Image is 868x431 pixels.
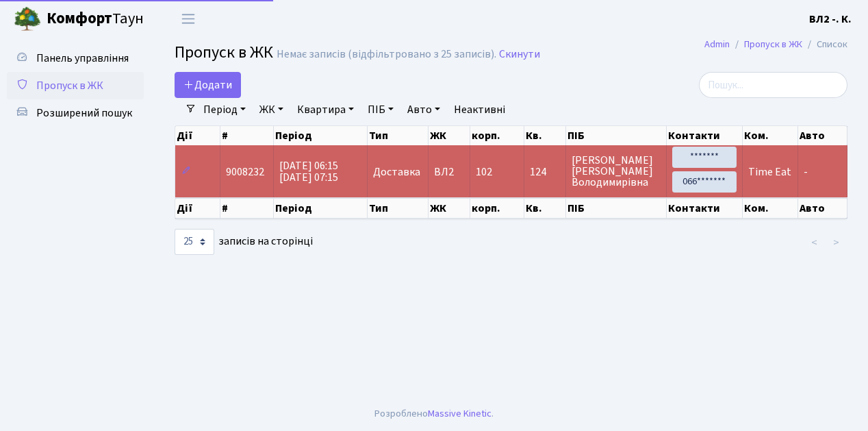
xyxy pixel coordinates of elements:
[175,40,273,64] span: Пропуск в ЖК
[434,167,464,177] span: ВЛ2
[47,8,112,29] b: Комфорт
[36,51,129,66] span: Панель управління
[220,198,274,219] th: #
[175,72,241,98] a: Додати
[448,98,511,121] a: Неактивні
[175,126,220,145] th: Дії
[368,126,428,145] th: Тип
[743,126,798,145] th: Ком.
[699,72,847,98] input: Пошук...
[566,198,667,219] th: ПІБ
[402,98,446,121] a: Авто
[47,8,144,31] span: Таун
[198,98,251,121] a: Період
[277,48,496,61] div: Немає записів (відфільтровано з 25 записів).
[744,37,802,51] a: Пропуск в ЖК
[279,158,338,185] span: [DATE] 06:15 [DATE] 07:15
[470,198,524,219] th: корп.
[274,126,368,145] th: Період
[175,229,313,255] label: записів на сторінці
[36,78,103,93] span: Пропуск в ЖК
[175,229,214,255] select: записів на сторінці
[566,126,667,145] th: ПІБ
[802,37,847,52] li: Список
[524,198,565,219] th: Кв.
[428,406,492,421] a: Massive Kinetic
[368,198,428,219] th: Тип
[429,126,470,145] th: ЖК
[292,98,359,121] a: Квартира
[572,155,661,188] span: [PERSON_NAME] [PERSON_NAME] Володимирівна
[7,99,144,127] a: Розширений пошук
[470,126,524,145] th: корп.
[374,406,494,421] div: Розроблено .
[704,37,730,51] a: Admin
[171,8,205,30] button: Переключити навігацію
[743,198,798,219] th: Ком.
[667,126,743,145] th: Контакти
[798,198,847,219] th: Авто
[798,126,847,145] th: Авто
[183,77,232,93] span: Додати
[476,164,492,180] span: 102
[220,126,274,145] th: #
[429,198,470,219] th: ЖК
[36,106,132,121] span: Розширений пошук
[254,98,289,121] a: ЖК
[373,167,420,177] span: Доставка
[809,12,852,27] b: ВЛ2 -. К.
[175,198,220,219] th: Дії
[7,45,144,72] a: Панель управління
[14,5,41,33] img: logo.png
[804,164,808,180] span: -
[274,198,368,219] th: Період
[684,30,868,59] nav: breadcrumb
[499,48,540,61] a: Скинути
[748,164,791,180] span: Time Eat
[226,164,264,180] span: 9008232
[809,11,852,27] a: ВЛ2 -. К.
[7,72,144,99] a: Пропуск в ЖК
[362,98,399,121] a: ПІБ
[667,198,743,219] th: Контакти
[530,167,559,177] span: 124
[524,126,565,145] th: Кв.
